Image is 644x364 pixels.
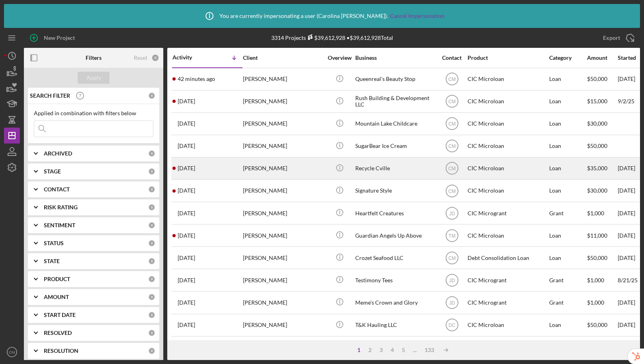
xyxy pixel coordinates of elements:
div: 0 [148,222,155,229]
div: Activity [172,54,207,61]
div: Applied in combination with filters below [34,110,153,116]
div: Recycle Cville [355,158,435,179]
time: 2025-09-09 15:04 [178,143,195,149]
div: [PERSON_NAME] [243,113,323,134]
div: 0 [148,240,155,247]
div: 2 [364,347,376,353]
div: CIC Microloan [468,136,547,157]
div: [PERSON_NAME] [243,69,323,90]
div: T&K Hauling LLC [355,315,435,336]
b: RESOLUTION [44,348,78,354]
span: $15,000 [587,98,607,104]
div: Loan [549,158,586,179]
span: $1,000 [587,277,604,283]
b: ARCHIVED [44,150,72,157]
b: STATUS [44,240,64,246]
div: Heartfelt Creatures [355,203,435,224]
div: CIC Microloan [468,225,547,246]
div: Guardian Angels Up Above [355,225,435,246]
div: 0 [148,275,155,283]
time: 2025-09-04 19:28 [178,299,195,306]
div: Bridging [US_STATE] [355,337,435,358]
b: STATE [44,258,60,264]
div: Product [468,55,547,61]
div: Category [549,55,586,61]
div: CIC Microloan [468,69,547,90]
div: Loan [549,113,586,134]
div: You are currently impersonating a user ( Carolina [PERSON_NAME] ). [200,6,444,26]
text: TM [448,233,455,238]
div: Reset [134,55,147,61]
time: 2025-09-09 02:14 [178,187,195,194]
b: CONTACT [44,186,70,193]
time: 2025-09-04 20:44 [178,277,195,283]
b: START DATE [44,312,76,318]
div: Client [243,55,323,61]
div: ... [409,347,421,353]
div: 133 [421,347,438,353]
div: Testimony Tees [355,270,435,291]
div: CIC Microloan [468,91,547,112]
div: SugarBear Ice Cream [355,136,435,157]
div: Business [355,55,435,61]
div: CIC Microgrant [468,203,547,224]
time: 2025-09-03 21:28 [178,322,195,328]
text: CM [448,77,456,82]
div: [PERSON_NAME] [243,292,323,313]
div: CIC Microgrant [468,270,547,291]
span: $35,000 [587,165,607,171]
div: Contact [437,55,467,61]
div: 1 [353,347,364,353]
time: 2025-09-09 15:22 [178,120,195,127]
text: CM [9,350,15,354]
text: CM [448,144,456,149]
div: Grant [549,270,586,291]
div: New Project [44,30,75,46]
div: 0 [148,204,155,211]
text: CM [448,99,456,104]
div: Loan [549,337,586,358]
div: [PERSON_NAME] [243,136,323,157]
div: Loan [549,315,586,336]
div: [PERSON_NAME] [243,180,323,201]
div: 0 [148,311,155,319]
div: [PERSON_NAME] [243,270,323,291]
text: DC [448,323,456,328]
button: Apply [78,72,110,84]
div: Meme's Crown and Glory [355,292,435,313]
div: Loan [549,91,586,112]
div: Loan [549,247,586,268]
div: 3314 Projects • $39,612,928 Total [271,34,393,41]
button: New Project [24,30,83,46]
b: PRODUCT [44,276,70,282]
a: Cancel Impersonation [390,13,444,19]
div: Loan [549,180,586,201]
span: $1,000 [587,210,604,216]
b: RISK RATING [44,204,78,211]
div: [PERSON_NAME] [243,225,323,246]
time: 2025-09-12 15:22 [178,76,215,82]
b: Filters [86,55,102,61]
time: 2025-09-08 12:16 [178,210,195,216]
div: CIC Microloan [468,180,547,201]
div: Loan [549,225,586,246]
span: $50,000 [587,321,607,328]
button: Export [595,30,640,46]
div: Rush Building & Development LLC [355,91,435,112]
text: CM [448,166,456,171]
span: $50,000 [587,75,607,82]
span: $50,000 [587,254,607,261]
span: $30,000 [587,120,607,127]
div: 4 [387,347,398,353]
div: 0 [148,258,155,265]
button: CM [4,344,20,360]
div: [PERSON_NAME] [243,91,323,112]
text: CM [448,255,456,261]
div: Loan [549,136,586,157]
b: RESOLVED [44,330,72,336]
time: 2025-09-10 16:43 [178,98,195,104]
div: [PERSON_NAME] [243,247,323,268]
time: 2025-09-05 18:11 [178,232,195,239]
div: 0 [148,186,155,193]
div: Lending Applications [243,337,323,358]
